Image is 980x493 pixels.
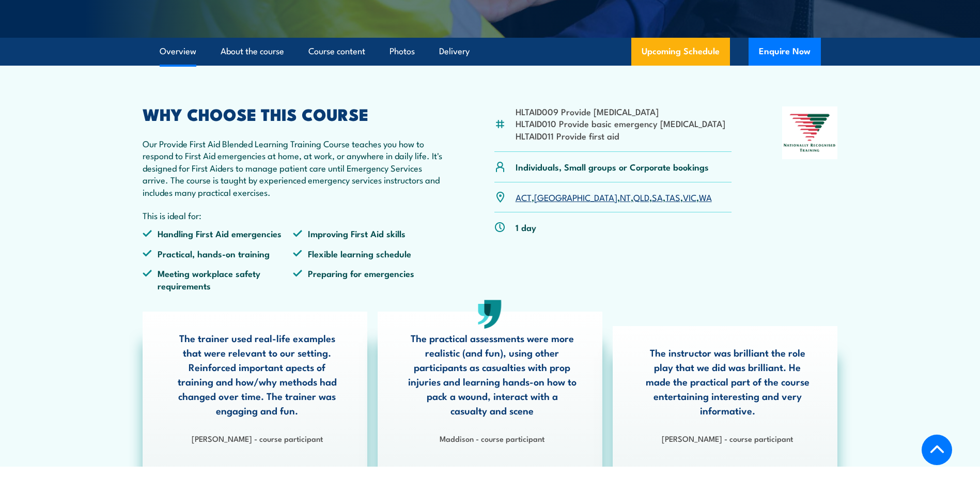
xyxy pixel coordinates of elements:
li: Flexible learning schedule [293,248,444,259]
a: About the course [221,38,284,65]
li: HLTAID010 Provide basic emergency [MEDICAL_DATA] [516,117,725,129]
a: Course content [308,38,365,65]
p: , , , , , , , [516,191,712,203]
strong: [PERSON_NAME] - course participant [192,433,323,444]
a: Upcoming Schedule [631,38,730,66]
strong: Maddison - course participant [440,433,545,444]
li: HLTAID009 Provide [MEDICAL_DATA] [516,105,725,117]
p: Individuals, Small groups or Corporate bookings [516,161,709,173]
a: TAS [665,191,680,203]
p: 1 day [516,221,536,233]
li: Improving First Aid skills [293,227,444,239]
p: The practical assessments were more realistic (and fun), using other participants as casualties w... [408,331,577,418]
a: Delivery [439,38,470,65]
li: Preparing for emergencies [293,267,444,291]
a: ACT [516,191,532,203]
a: SA [652,191,663,203]
li: Meeting workplace safety requirements [143,267,293,291]
li: Practical, hands-on training [143,248,293,259]
a: [GEOGRAPHIC_DATA] [534,191,617,203]
a: Overview [160,38,196,65]
a: VIC [683,191,696,203]
li: Handling First Aid emergencies [143,227,293,239]
a: QLD [633,191,649,203]
a: Photos [390,38,415,65]
a: WA [699,191,712,203]
strong: [PERSON_NAME] - course participant [662,433,793,444]
li: HLTAID011 Provide first aid [516,130,725,142]
p: The instructor was brilliant the role play that we did was brilliant. He made the practical part ... [643,345,812,418]
button: Enquire Now [749,38,821,66]
p: This is ideal for: [143,209,444,221]
img: Nationally Recognised Training logo. [782,106,838,159]
p: Our Provide First Aid Blended Learning Training Course teaches you how to respond to First Aid em... [143,137,444,198]
a: NT [620,191,631,203]
h2: WHY CHOOSE THIS COURSE [143,106,444,121]
p: The trainer used real-life examples that were relevant to our setting. Reinforced important apect... [173,331,341,418]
